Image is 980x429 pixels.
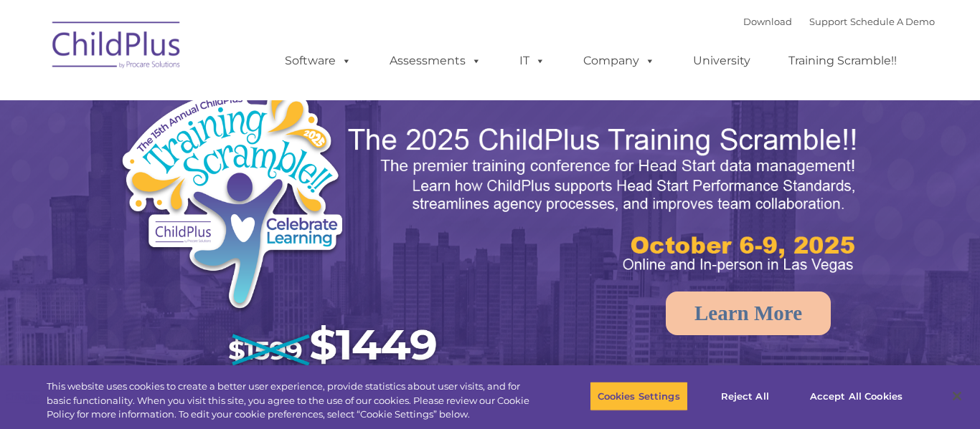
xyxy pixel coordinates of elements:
[679,47,765,75] a: University
[666,291,831,335] a: Learn More
[569,47,669,75] a: Company
[375,47,496,75] a: Assessments
[802,381,910,411] button: Accept All Cookies
[774,47,911,75] a: Training Scramble!!
[45,11,189,83] img: ChildPlus by Procare Solutions
[700,381,790,411] button: Reject All
[590,381,688,411] button: Cookies Settings
[743,16,935,27] font: |
[270,47,366,75] a: Software
[743,16,792,27] a: Download
[850,16,935,27] a: Schedule A Demo
[505,47,560,75] a: IT
[941,380,973,412] button: Close
[47,380,539,422] div: This website uses cookies to create a better user experience, provide statistics about user visit...
[809,16,847,27] a: Support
